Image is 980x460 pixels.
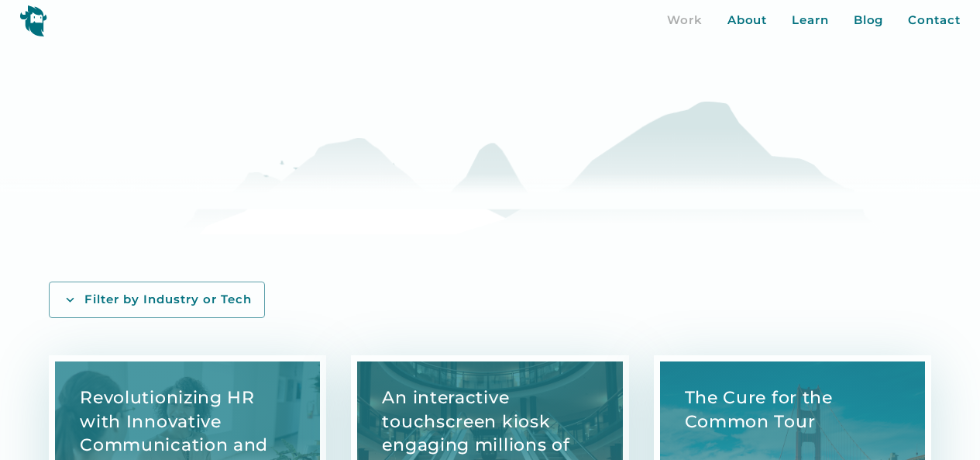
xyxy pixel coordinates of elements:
[84,292,252,308] div: Filter by Industry or Tech
[908,12,960,29] a: Contact
[792,12,829,29] a: Learn
[19,5,47,36] img: yeti logo icon
[854,12,884,29] a: Blog
[49,282,265,318] a: Filter by Industry or Tech
[667,12,703,29] a: Work
[727,12,768,29] a: About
